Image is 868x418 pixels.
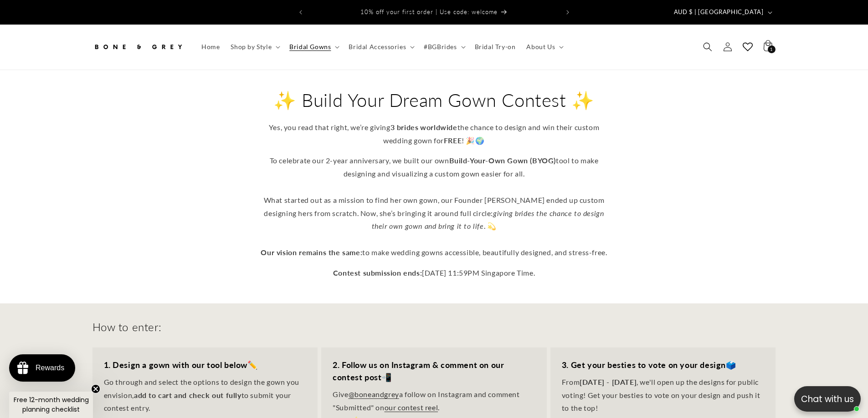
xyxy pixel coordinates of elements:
[698,37,718,57] summary: Search
[794,386,861,412] button: Open chatbox
[257,121,612,147] p: Yes, you read that right, we’re giving the chance to design and win their custom wedding gown for...
[333,359,535,383] h3: 📲
[418,37,469,56] summary: #BGBrides
[360,8,498,15] span: 10% off your first order | Use code: welcome
[225,37,284,56] summary: Shop by Style
[385,403,438,412] a: our contest reel
[231,43,272,51] span: Shop by Style
[291,4,311,21] button: Previous announcement
[36,364,64,372] div: Rewards
[372,209,604,231] em: giving brides the chance to design their own gown and bring it to life
[390,123,419,131] strong: 3 brides
[349,390,399,398] a: @boneandgrey
[580,378,637,386] strong: [DATE] - [DATE]
[257,88,612,112] h2: ✨ Build Your Dream Gown Contest ✨
[89,34,187,60] a: Bone and Grey Bridal
[333,268,422,277] strong: Contest submission ends:
[257,267,612,280] p: [DATE] 11:59PM Singapore Time.
[196,37,225,56] a: Home
[558,4,578,21] button: Next announcement
[444,136,462,145] strong: FREE
[104,360,248,370] strong: 1. Design a gown with our tool below
[14,395,89,414] span: Free 12-month wedding planning checklist
[9,392,93,418] div: Free 12-month wedding planning checklistClose teaser
[674,8,764,17] span: AUD $ | [GEOGRAPHIC_DATA]
[201,43,220,51] span: Home
[92,37,184,57] img: Bone and Grey Bridal
[333,360,504,382] strong: 2. Follow us on Instagram & comment on our contest post
[420,123,457,131] strong: worldwide
[91,384,100,393] button: Close teaser
[104,359,307,371] h3: ✏️
[104,376,307,415] p: Go through and select the options to design the gown you envision, to submit your contest entry.
[449,156,556,165] strong: Build-Your-Own Gown (BYOG)
[289,43,331,51] span: Bridal Gowns
[770,45,773,53] span: 1
[794,393,861,406] p: Chat with us
[134,391,241,399] strong: add to cart and check out fully
[562,359,765,371] h3: 🗳️
[261,248,362,257] strong: Our vision remains the same:
[668,4,776,21] button: AUD $ | [GEOGRAPHIC_DATA]
[424,43,457,51] span: #BGBrides
[562,376,765,415] p: From , we'll open up the designs for public voting! Get your besties to vote on your design and p...
[526,43,555,51] span: About Us
[475,43,516,51] span: Bridal Try-on
[92,320,162,334] h2: How to enter:
[257,154,612,259] p: To celebrate our 2-year anniversary, we built our own tool to make designing and visualizing a cu...
[469,37,521,56] a: Bridal Try-on
[284,37,343,56] summary: Bridal Gowns
[349,43,406,51] span: Bridal Accessories
[333,388,535,414] p: Give a follow on Instagram and comment "Submitted" on .
[343,37,418,56] summary: Bridal Accessories
[562,360,726,370] strong: 3. Get your besties to vote on your design
[521,37,567,56] summary: About Us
